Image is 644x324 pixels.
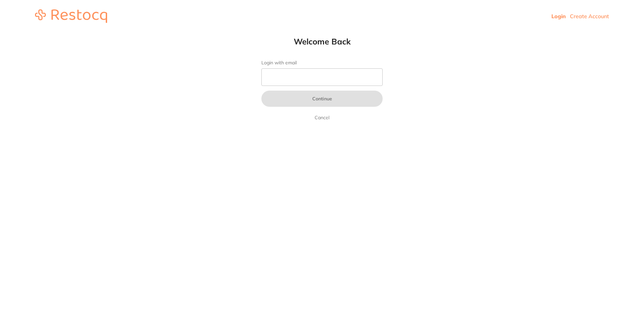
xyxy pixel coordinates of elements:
a: Create Account [570,13,609,20]
h1: Welcome Back [248,36,396,46]
img: restocq_logo.svg [35,9,107,23]
a: Cancel [313,114,331,122]
a: Login [551,13,566,20]
button: Continue [261,91,383,107]
label: Login with email [261,60,383,66]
